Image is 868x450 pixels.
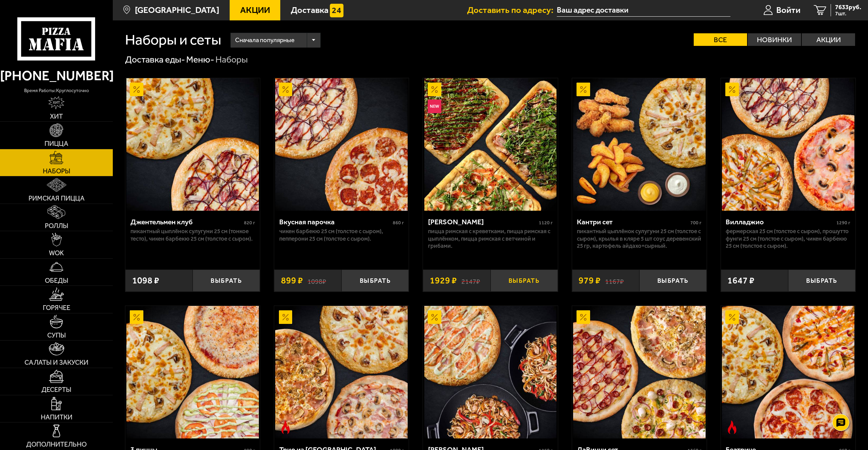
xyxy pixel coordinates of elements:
[424,306,557,438] img: Вилла Капри
[43,305,70,311] span: Горячее
[330,4,343,17] img: 15daf4d41897b9f0e9f617042186c801.svg
[274,306,409,438] a: АкционныйОстрое блюдоТрио из Рио
[50,113,63,120] span: Хит
[577,83,590,96] img: Акционный
[279,420,293,434] img: Острое блюдо
[193,270,260,292] button: Выбрать
[726,228,850,249] p: Фермерская 25 см (толстое с сыром), Прошутто Фунги 25 см (толстое с сыром), Чикен Барбекю 25 см (...
[279,228,404,242] p: Чикен Барбекю 25 см (толстое с сыром), Пепперони 25 см (толстое с сыром).
[721,78,855,211] a: АкционныйВилладжио
[802,33,855,46] label: Акции
[130,218,242,226] div: Джентельмен клуб
[130,310,143,324] img: Акционный
[291,6,329,15] span: Доставка
[279,310,293,324] img: Акционный
[467,6,557,15] span: Доставить по адресу:
[725,83,739,96] img: Акционный
[573,78,706,211] img: Кантри сет
[572,78,707,211] a: АкционныйКантри сет
[275,78,408,211] img: Вкусная парочка
[274,78,409,211] a: АкционныйВкусная парочка
[557,4,730,17] input: Ваш адрес доставки
[45,140,68,147] span: Пицца
[776,6,800,15] span: Войти
[605,276,624,285] s: 1167 ₽
[135,6,219,15] span: [GEOGRAPHIC_DATA]
[461,276,480,285] s: 2147 ₽
[577,310,590,324] img: Акционный
[215,54,248,66] div: Наборы
[279,83,293,96] img: Акционный
[579,276,601,285] span: 979 ₽
[240,6,270,15] span: Акции
[577,218,689,226] div: Кантри сет
[49,250,64,257] span: WOK
[835,4,861,11] span: 7633 руб.
[26,441,87,448] span: Дополнительно
[281,276,303,285] span: 899 ₽
[126,306,259,438] img: 3 пиццы
[577,228,702,249] p: Пикантный цыплёнок сулугуни 25 см (толстое с сыром), крылья в кляре 5 шт соус деревенский 25 гр, ...
[24,359,88,366] span: Салаты и закуски
[428,310,441,324] img: Акционный
[748,33,801,46] label: Новинки
[235,32,295,49] span: Сначала популярные
[47,332,66,339] span: Супы
[29,195,85,202] span: Римская пицца
[423,78,557,211] a: АкционныйНовинкаМама Миа
[45,277,68,284] span: Обеды
[186,54,214,65] a: Меню-
[725,310,739,324] img: Акционный
[130,228,255,242] p: Пикантный цыплёнок сулугуни 25 см (тонкое тесто), Чикен Барбекю 25 см (толстое с сыром).
[836,220,850,226] span: 1290 г
[125,306,260,438] a: Акционный3 пиццы
[244,220,255,226] span: 820 г
[43,168,70,175] span: Наборы
[275,306,408,438] img: Трио из Рио
[132,276,159,285] span: 1098 ₽
[41,386,71,393] span: Десерты
[428,228,553,249] p: Пицца Римская с креветками, Пицца Римская с цыплёнком, Пицца Римская с ветчиной и грибами.
[125,33,221,47] h1: Наборы и сеты
[126,78,259,211] img: Джентельмен клуб
[125,54,185,65] a: Доставка еды-
[788,270,855,292] button: Выбрать
[539,220,553,226] span: 1120 г
[572,306,707,438] a: АкционныйДаВинчи сет
[428,83,441,96] img: Акционный
[722,78,854,211] img: Вилладжио
[722,306,854,438] img: Беатриче
[279,218,391,226] div: Вкусная парочка
[393,220,404,226] span: 860 г
[727,276,755,285] span: 1647 ₽
[726,218,835,226] div: Вилладжио
[835,11,861,16] span: 7 шт.
[45,223,68,229] span: Роллы
[424,78,557,211] img: Мама Миа
[41,414,72,421] span: Напитки
[694,33,747,46] label: Все
[430,276,457,285] span: 1929 ₽
[125,78,260,211] a: АкционныйДжентельмен клуб
[423,306,557,438] a: АкционныйВилла Капри
[639,270,707,292] button: Выбрать
[690,220,702,226] span: 700 г
[721,306,855,438] a: АкционныйОстрое блюдоБеатриче
[428,218,537,226] div: [PERSON_NAME]
[725,420,739,434] img: Острое блюдо
[341,270,409,292] button: Выбрать
[130,83,143,96] img: Акционный
[573,306,706,438] img: ДаВинчи сет
[491,270,558,292] button: Выбрать
[307,276,326,285] s: 1098 ₽
[428,100,441,113] img: Новинка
